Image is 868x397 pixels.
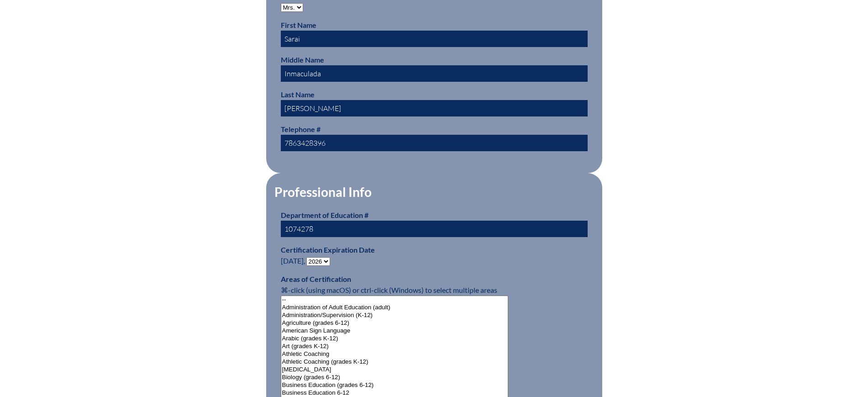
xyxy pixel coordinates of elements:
[281,296,508,304] option: --
[281,275,351,283] label: Areas of Certification
[281,343,508,350] option: Art (grades K-12)
[281,256,305,265] span: [DATE],
[281,319,508,327] option: Agriculture (grades 6-12)
[281,358,508,366] option: Athletic Coaching (grades K-12)
[281,350,508,358] option: Athletic Coaching
[281,211,368,219] label: Department of Education #
[281,90,315,99] label: Last Name
[281,366,508,374] option: [MEDICAL_DATA]
[281,245,375,254] label: Certification Expiration Date
[281,125,321,133] label: Telephone #
[281,335,508,343] option: Arabic (grades K-12)
[281,381,508,389] option: Business Education (grades 6-12)
[281,304,508,312] option: Administration of Adult Education (adult)
[281,327,508,335] option: American Sign Language
[274,184,373,200] legend: Professional Info
[281,374,508,381] option: Biology (grades 6-12)
[281,312,508,319] option: Administration/Supervision (K-12)
[281,389,508,397] option: Business Education 6-12
[281,21,316,29] label: First Name
[281,3,303,12] select: persons_salutation
[281,55,324,64] label: Middle Name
